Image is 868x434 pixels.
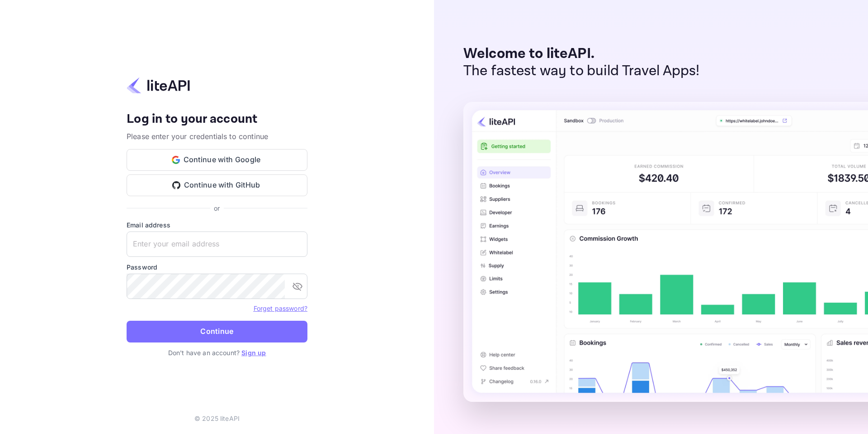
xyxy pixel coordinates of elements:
p: © 2025 liteAPI [194,414,240,423]
p: The fastest way to build Travel Apps! [463,63,700,80]
a: Sign up [241,349,266,357]
button: Continue with GitHub [127,174,307,196]
p: Please enter your credentials to continue [127,131,307,142]
img: liteapi [127,77,190,94]
button: Continue [127,321,307,342]
button: toggle password visibility [288,277,307,295]
button: Continue with Google [127,149,307,171]
p: Welcome to liteAPI. [463,45,700,63]
label: Email address [127,220,307,230]
h4: Log in to your account [127,111,307,127]
p: Don't have an account? [127,348,307,357]
a: Forget password? [254,304,307,312]
p: or [214,203,220,213]
label: Password [127,262,307,272]
input: Enter your email address [127,231,307,257]
a: Forget password? [254,304,307,313]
